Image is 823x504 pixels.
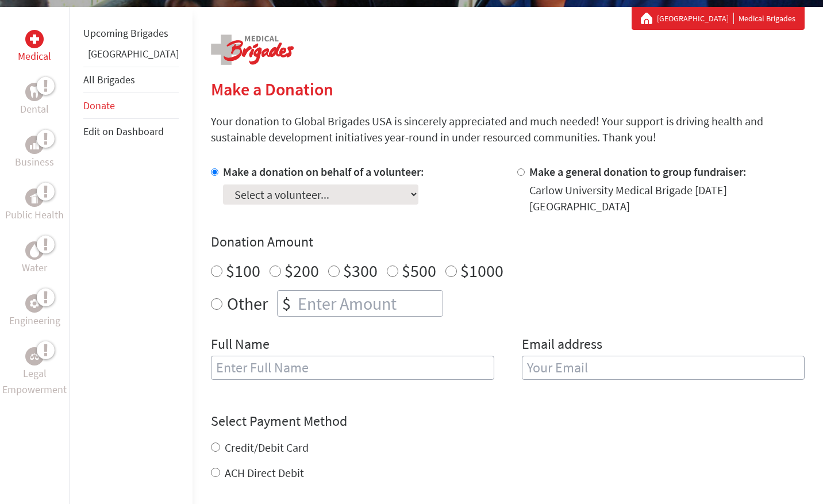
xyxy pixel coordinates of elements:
[529,164,747,179] label: Make a general donation to group fundraiser:
[522,335,602,356] label: Email address
[225,440,309,455] label: Credit/Debit Card
[641,13,795,24] div: Medical Brigades
[30,353,39,360] img: Legal Empowerment
[22,241,47,276] a: WaterWater
[22,260,47,276] p: Water
[211,34,294,65] img: logo-medical.png
[30,299,39,308] img: Engineering
[529,182,805,214] div: Carlow University Medical Brigade [DATE] [GEOGRAPHIC_DATA]
[211,233,805,251] h4: Donation Amount
[284,260,319,282] label: $200
[30,140,39,149] img: Business
[25,30,44,48] div: Medical
[83,73,135,86] a: All Brigades
[227,290,268,317] label: Other
[83,21,179,46] li: Upcoming Brigades
[211,412,805,430] h4: Select Payment Method
[25,294,44,313] div: Engineering
[25,241,44,260] div: Water
[30,86,39,97] img: Dental
[83,99,115,112] a: Donate
[226,260,260,282] label: $100
[18,30,51,64] a: MedicalMedical
[25,347,44,366] div: Legal Empowerment
[15,136,54,170] a: BusinessBusiness
[460,260,503,282] label: $1000
[20,83,49,117] a: DentalDental
[2,347,67,398] a: Legal EmpowermentLegal Empowerment
[5,188,64,223] a: Public HealthPublic Health
[5,207,64,223] p: Public Health
[223,164,424,179] label: Make a donation on behalf of a volunteer:
[25,188,44,207] div: Public Health
[2,366,67,398] p: Legal Empowerment
[83,67,179,93] li: All Brigades
[15,154,54,170] p: Business
[225,465,304,480] label: ACH Direct Debit
[278,291,295,316] div: $
[211,113,805,145] p: Your donation to Global Brigades USA is sincerely appreciated and much needed! Your support is dr...
[211,356,494,380] input: Enter Full Name
[83,119,179,144] li: Edit on Dashboard
[30,244,39,257] img: Water
[18,48,51,64] p: Medical
[211,79,805,99] h2: Make a Donation
[88,47,179,60] a: [GEOGRAPHIC_DATA]
[9,313,60,329] p: Engineering
[83,26,168,40] a: Upcoming Brigades
[83,46,179,67] li: Belize
[211,335,270,356] label: Full Name
[30,34,39,44] img: Medical
[402,260,436,282] label: $500
[83,125,164,138] a: Edit on Dashboard
[20,101,49,117] p: Dental
[657,13,734,24] a: [GEOGRAPHIC_DATA]
[83,93,179,119] li: Donate
[25,83,44,101] div: Dental
[25,136,44,154] div: Business
[522,356,805,380] input: Your Email
[30,192,39,203] img: Public Health
[9,294,60,329] a: EngineeringEngineering
[295,291,443,316] input: Enter Amount
[343,260,378,282] label: $300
